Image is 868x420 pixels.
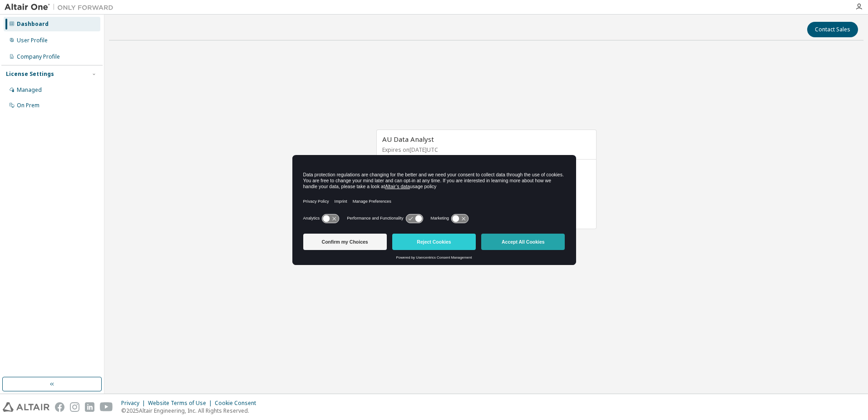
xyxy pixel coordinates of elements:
img: instagram.svg [70,402,79,412]
p: Expires on [DATE] UTC [382,146,588,154]
img: Altair One [5,3,118,12]
div: Privacy [121,400,148,407]
img: linkedin.svg [85,402,94,412]
img: altair_logo.svg [3,402,49,412]
div: User Profile [17,37,48,44]
div: License Settings [6,70,54,78]
span: AU Data Analyst [382,135,434,144]
div: Dashboard [17,20,49,28]
div: On Prem [17,102,39,109]
img: facebook.svg [55,402,64,412]
img: youtube.svg [100,402,113,412]
div: Managed [17,86,42,94]
div: Website Terms of Use [148,400,215,407]
button: Contact Sales [807,22,858,37]
div: Company Profile [17,53,60,60]
p: © 2025 Altair Engineering, Inc. All Rights Reserved. [121,407,261,415]
div: Cookie Consent [215,400,261,407]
